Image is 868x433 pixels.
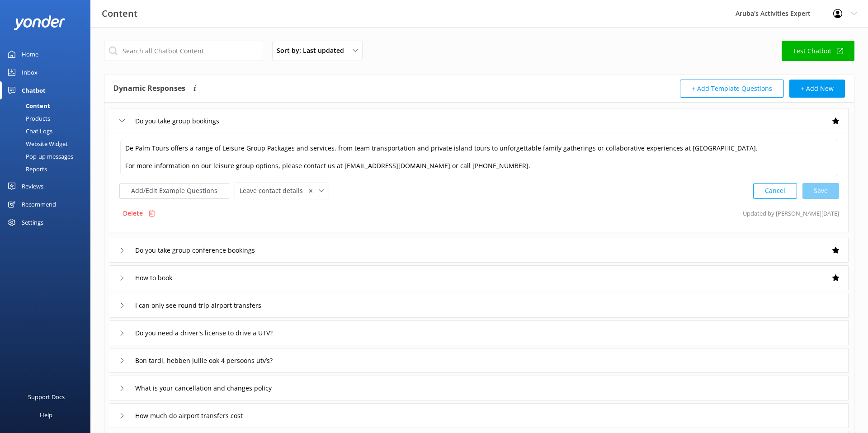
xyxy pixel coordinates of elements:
div: Chat Logs [5,125,52,137]
a: Chat Logs [5,125,90,137]
div: Support Docs [28,388,65,406]
div: Recommend [22,195,56,213]
div: Reports [5,163,47,175]
button: Add/Edit Example Questions [119,183,229,199]
h3: Content [102,6,137,21]
div: Home [22,45,38,63]
h4: Dynamic Responses [113,80,185,98]
span: Leave contact details [240,186,308,196]
div: Chatbot [22,81,46,99]
textarea: De Palm Tours offers a range of Leisure Group Packages and services, from team transportation and... [120,139,838,176]
a: Products [5,112,90,125]
a: Test Chatbot [782,41,854,61]
div: Inbox [22,63,38,81]
a: Reports [5,163,90,175]
div: Products [5,112,50,125]
button: + Add New [789,80,845,98]
div: Reviews [22,177,43,195]
p: Updated by [PERSON_NAME] [DATE] [743,205,839,222]
span: ✕ [308,187,313,195]
div: Pop-up messages [5,150,73,163]
a: Content [5,99,90,112]
a: Pop-up messages [5,150,90,163]
span: Sort by: Last updated [277,46,349,56]
p: Delete [123,208,143,218]
div: Content [5,99,50,112]
a: Website Widget [5,137,90,150]
div: Website Widget [5,137,68,150]
div: Settings [22,213,43,231]
input: Search all Chatbot Content [104,41,262,61]
img: yonder-white-logo.png [14,15,66,30]
button: Cancel [753,183,797,199]
button: + Add Template Questions [680,80,784,98]
div: Help [40,406,52,424]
